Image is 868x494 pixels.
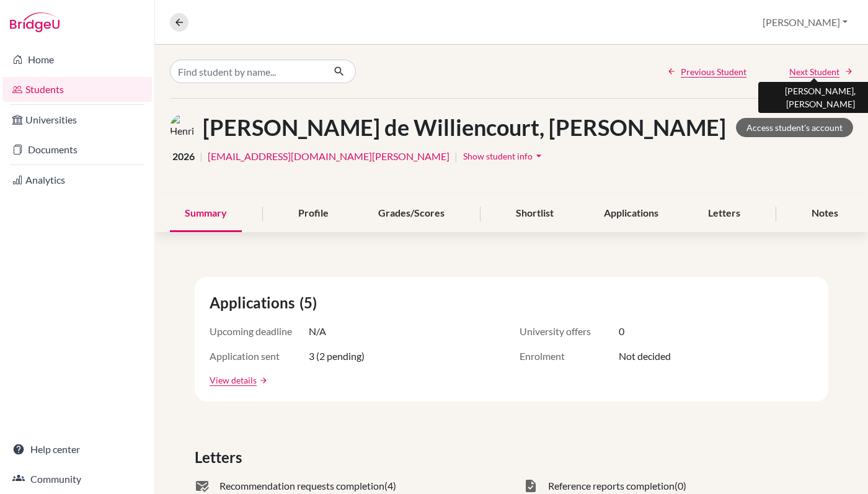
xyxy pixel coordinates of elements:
[172,149,195,164] span: 2026
[463,151,533,161] span: Show student info
[693,195,755,232] div: Letters
[2,137,152,162] a: Documents
[309,349,365,364] span: 3 (2 pending)
[520,324,619,339] span: University offers
[2,467,152,492] a: Community
[2,77,152,102] a: Students
[789,65,853,78] a: Next Student
[619,324,624,339] span: 0
[309,324,326,339] span: N/A
[219,478,384,493] span: Recommendation requests completion
[170,114,198,141] img: Henri Asselin de Williencourt's avatar
[797,195,853,232] div: Notes
[463,146,546,166] button: Show student infoarrow_drop_down
[203,114,726,141] h1: [PERSON_NAME] de Williencourt, [PERSON_NAME]
[195,478,210,493] span: mark_email_read
[2,47,152,72] a: Home
[533,150,545,162] i: arrow_drop_down
[501,195,569,232] div: Shortlist
[520,349,619,364] span: Enrolment
[363,195,459,232] div: Grades/Scores
[619,349,671,364] span: Not decided
[523,478,538,493] span: task
[10,12,60,32] img: Bridge-U
[2,107,152,132] a: Universities
[736,118,853,137] a: Access student's account
[210,349,309,364] span: Application sent
[681,65,746,78] span: Previous Student
[384,478,396,493] span: (4)
[589,195,673,232] div: Applications
[2,437,152,462] a: Help center
[2,168,152,192] a: Analytics
[667,65,746,78] a: Previous Student
[195,446,247,469] span: Letters
[454,149,458,164] span: |
[757,11,853,34] button: [PERSON_NAME]
[208,149,449,164] a: [EMAIL_ADDRESS][DOMAIN_NAME][PERSON_NAME]
[170,60,324,83] input: Find student by name...
[299,292,322,314] span: (5)
[675,478,686,493] span: (0)
[210,374,257,387] a: View details
[283,195,343,232] div: Profile
[210,324,309,339] span: Upcoming deadline
[789,65,839,78] span: Next Student
[257,376,268,385] a: arrow_forward
[210,292,299,314] span: Applications
[200,149,203,164] span: |
[548,478,675,493] span: Reference reports completion
[170,195,242,232] div: Summary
